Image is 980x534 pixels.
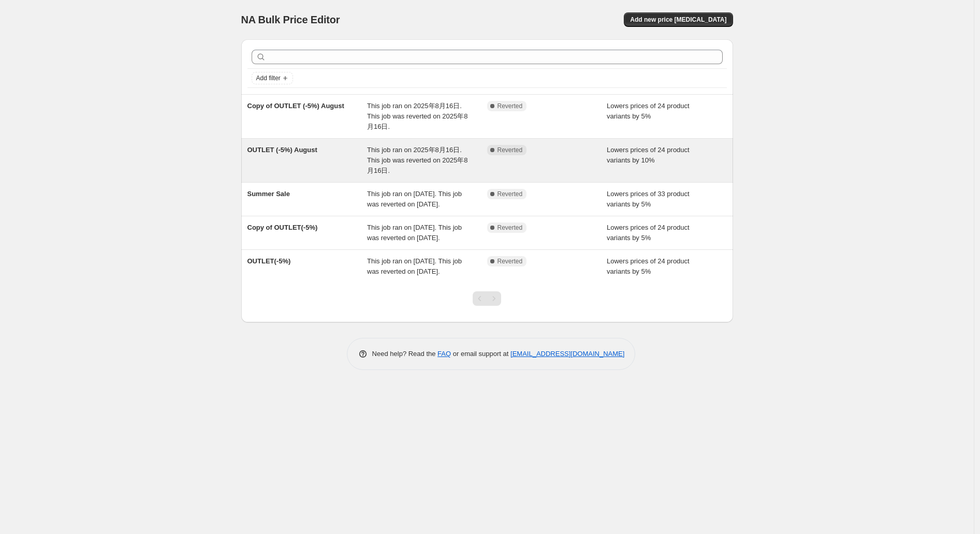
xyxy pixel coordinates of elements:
[367,190,462,208] span: This job ran on [DATE]. This job was reverted on [DATE].
[630,16,726,24] span: Add new price [MEDICAL_DATA]
[241,14,340,25] span: NA Bulk Price Editor
[473,291,501,306] nav: Pagination
[607,190,690,208] span: Lowers prices of 33 product variants by 5%
[607,102,690,120] span: Lowers prices of 24 product variants by 5%
[498,102,523,110] span: Reverted
[367,257,462,275] span: This job ran on [DATE]. This job was reverted on [DATE].
[451,350,510,358] span: or email support at
[607,146,690,164] span: Lowers prices of 24 product variants by 10%
[607,224,690,242] span: Lowers prices of 24 product variants by 5%
[367,146,467,174] span: This job ran on 2025年8月16日. This job was reverted on 2025年8月16日.
[437,350,451,358] a: FAQ
[247,224,318,231] span: Copy of OUTLET(-5%)
[498,257,523,265] span: Reverted
[624,12,733,27] button: Add new price [MEDICAL_DATA]
[607,257,690,275] span: Lowers prices of 24 product variants by 5%
[367,102,467,130] span: This job ran on 2025年8月16日. This job was reverted on 2025年8月16日.
[252,72,293,84] button: Add filter
[247,257,291,265] span: OUTLET(-5%)
[256,74,281,82] span: Add filter
[247,102,344,110] span: Copy of OUTLET (-5%) August
[498,190,523,198] span: Reverted
[510,350,624,358] a: [EMAIL_ADDRESS][DOMAIN_NAME]
[372,350,438,358] span: Need help? Read the
[498,224,523,232] span: Reverted
[498,146,523,154] span: Reverted
[367,224,462,242] span: This job ran on [DATE]. This job was reverted on [DATE].
[247,146,317,154] span: OUTLET (-5%) August
[247,190,290,198] span: Summer Sale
